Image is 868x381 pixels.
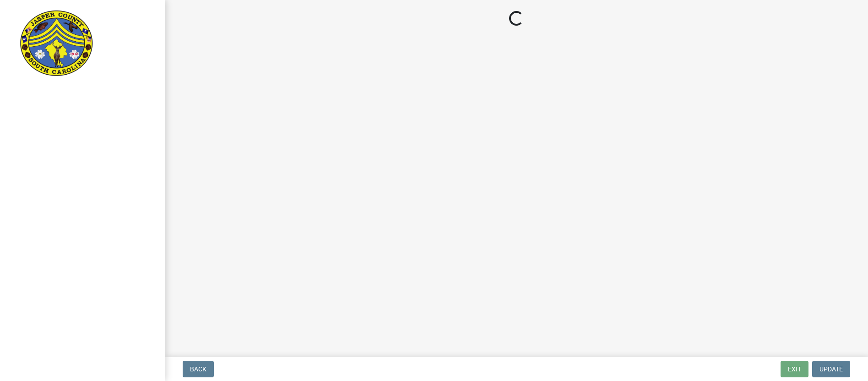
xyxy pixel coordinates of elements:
span: Update [819,365,843,373]
img: Jasper County, South Carolina [18,10,95,78]
button: Update [812,361,850,377]
button: Back [183,361,214,377]
button: Exit [781,361,808,377]
span: Back [190,365,206,373]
